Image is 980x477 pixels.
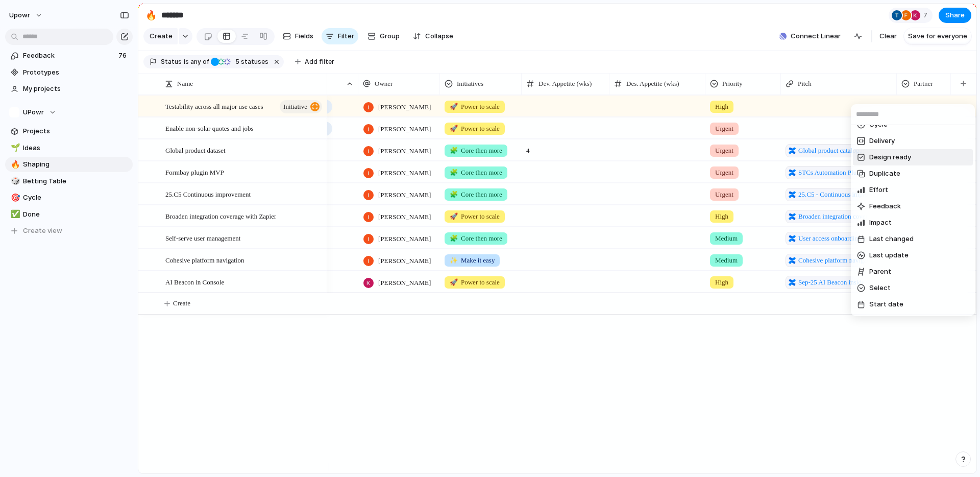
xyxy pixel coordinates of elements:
span: Feedback [869,201,901,211]
span: Design ready [869,152,911,162]
span: Parent [869,267,891,277]
span: Effort [869,185,888,195]
span: Select [869,283,891,293]
span: Duplicate [869,169,900,179]
span: Last changed [869,234,914,244]
span: Delivery [869,136,895,146]
span: Impact [869,218,892,228]
span: Target date [869,316,908,326]
span: Last update [869,250,909,260]
span: Start date [869,299,903,309]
